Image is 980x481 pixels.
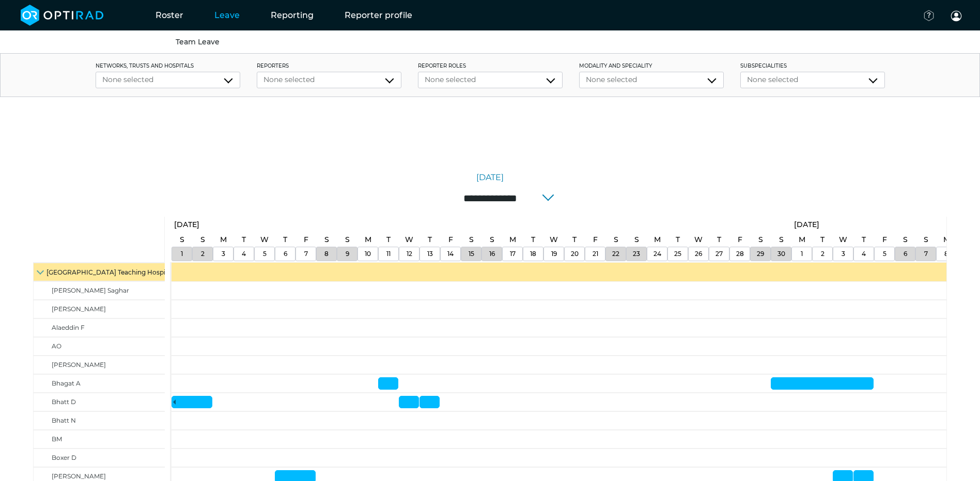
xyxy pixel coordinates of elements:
span: [GEOGRAPHIC_DATA] Teaching Hospitals Trust [46,268,194,276]
a: November 27, 2025 [713,247,725,261]
a: November 24, 2025 [651,232,663,247]
span: Boxer D [52,454,76,461]
a: December 2, 2025 [818,247,827,261]
a: November 9, 2025 [343,232,352,247]
a: November 1, 2025 [178,247,185,261]
a: November 7, 2025 [302,247,310,261]
a: November 30, 2025 [776,232,786,247]
a: November 6, 2025 [281,232,290,247]
a: December 3, 2025 [839,247,848,261]
a: December 5, 2025 [880,232,890,247]
a: November 11, 2025 [384,232,393,247]
label: Reporter roles [418,62,563,70]
a: November 16, 2025 [487,232,497,247]
label: networks, trusts and hospitals [96,62,240,70]
a: November 27, 2025 [714,232,724,247]
a: December 3, 2025 [836,232,850,247]
a: November 17, 2025 [507,247,518,261]
a: December 4, 2025 [859,247,868,261]
span: [PERSON_NAME] [52,305,106,313]
span: AO [52,342,61,350]
div: None selected [263,74,395,85]
a: November 1, 2025 [177,232,187,247]
a: November 23, 2025 [632,232,642,247]
span: [PERSON_NAME] [52,472,106,480]
a: November 20, 2025 [570,232,579,247]
a: November 12, 2025 [402,232,416,247]
span: Alaeddin F [52,324,85,331]
a: November 15, 2025 [466,232,476,247]
a: November 3, 2025 [217,232,229,247]
a: November 10, 2025 [362,247,374,261]
a: November 17, 2025 [507,232,519,247]
a: December 1, 2025 [796,232,808,247]
span: [PERSON_NAME] Saghar [52,286,129,294]
a: November 4, 2025 [239,232,248,247]
div: None selected [425,74,556,85]
a: November 21, 2025 [590,232,600,247]
a: November 2, 2025 [198,247,207,261]
a: November 1, 2025 [172,217,202,232]
a: November 22, 2025 [611,232,621,247]
a: December 1, 2025 [798,247,805,261]
a: November 15, 2025 [466,247,477,261]
a: December 1, 2025 [791,217,822,232]
a: December 6, 2025 [900,232,910,247]
a: November 21, 2025 [590,247,601,261]
a: November 5, 2025 [258,232,271,247]
a: November 9, 2025 [343,247,352,261]
a: November 25, 2025 [673,232,682,247]
span: Bhatt N [52,416,76,424]
a: November 14, 2025 [446,232,456,247]
a: November 19, 2025 [547,232,561,247]
a: November 26, 2025 [692,247,705,261]
a: December 6, 2025 [901,247,910,261]
a: November 13, 2025 [425,232,434,247]
a: December 4, 2025 [859,232,868,247]
a: November 4, 2025 [239,247,248,261]
a: [DATE] [476,171,504,184]
a: November 12, 2025 [404,247,415,261]
a: November 5, 2025 [260,247,269,261]
label: Reporters [257,62,401,70]
a: December 7, 2025 [922,247,930,261]
a: Team Leave [176,37,220,46]
div: None selected [102,74,234,85]
a: November 18, 2025 [528,232,538,247]
span: [PERSON_NAME] [52,361,106,368]
a: November 20, 2025 [568,247,581,261]
a: December 2, 2025 [818,232,827,247]
span: BM [52,435,62,443]
a: November 19, 2025 [549,247,559,261]
div: None selected [747,74,878,85]
a: November 26, 2025 [692,232,705,247]
a: November 14, 2025 [445,247,456,261]
a: November 8, 2025 [322,232,332,247]
img: brand-opti-rad-logos-blue-and-white-d2f68631ba2948856bd03f2d395fb146ddc8fb01b4b6e9315ea85fa773367... [21,5,104,26]
a: November 25, 2025 [672,247,684,261]
div: None selected [586,74,717,85]
a: December 5, 2025 [880,247,889,261]
label: Subspecialities [740,62,885,70]
a: November 22, 2025 [610,247,622,261]
a: November 2, 2025 [198,232,208,247]
a: November 18, 2025 [527,247,539,261]
a: November 29, 2025 [756,232,766,247]
a: November 11, 2025 [384,247,393,261]
a: November 3, 2025 [219,247,228,261]
a: November 6, 2025 [281,247,290,261]
a: November 24, 2025 [651,247,664,261]
a: November 7, 2025 [301,232,311,247]
span: Bhatt D [52,398,76,406]
a: November 16, 2025 [487,247,497,261]
a: November 13, 2025 [425,247,435,261]
a: November 30, 2025 [775,247,788,261]
label: Modality and Speciality [579,62,724,70]
a: November 28, 2025 [735,232,745,247]
a: November 8, 2025 [322,247,331,261]
a: November 23, 2025 [630,247,643,261]
a: December 8, 2025 [942,247,951,261]
span: Bhagat A [52,379,81,387]
a: November 10, 2025 [362,232,374,247]
a: November 28, 2025 [734,247,746,261]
